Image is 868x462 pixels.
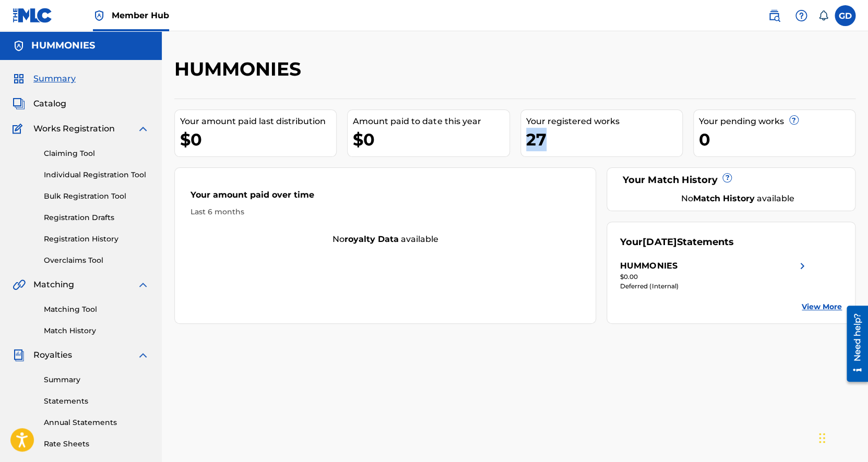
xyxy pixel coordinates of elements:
[137,349,149,361] img: expand
[790,116,798,124] span: ?
[796,260,808,272] img: right chevron icon
[44,255,149,266] a: Overclaims Tool
[633,192,842,205] div: No available
[802,301,842,312] a: View More
[526,128,682,151] div: 27
[44,191,149,202] a: Bulk Registration Tool
[137,278,149,291] img: expand
[699,115,855,128] div: Your pending works
[620,235,733,249] div: Your Statements
[643,236,676,248] span: [DATE]
[180,128,336,151] div: $0
[44,325,149,336] a: Match History
[13,98,66,110] a: CatalogCatalog
[191,206,580,217] div: Last 6 months
[13,278,26,291] img: Matching
[137,123,149,135] img: expand
[620,260,808,291] a: HUMMONIESright chevron icon$0.00Deferred (Internal)
[33,349,72,361] span: Royalties
[44,234,149,245] a: Registration History
[175,233,596,246] div: No available
[764,5,784,26] a: Public Search
[44,439,149,449] a: Rate Sheets
[33,72,76,85] span: Summary
[33,123,115,135] span: Works Registration
[13,349,25,361] img: Royalties
[13,40,25,52] img: Accounts
[13,72,76,85] a: SummarySummary
[620,173,842,187] div: Your Match History
[620,260,677,272] div: HUMMONIES
[819,422,825,454] div: Drag
[723,174,731,182] span: ?
[693,193,755,203] strong: Match History
[699,128,855,151] div: 0
[344,234,399,244] strong: royalty data
[795,9,807,22] img: help
[791,5,812,26] div: Help
[13,98,25,110] img: Catalog
[620,272,808,282] div: $0.00
[13,123,26,135] img: Works Registration
[44,304,149,315] a: Matching Tool
[44,396,149,407] a: Statements
[33,98,66,110] span: Catalog
[174,57,306,81] h2: HUMMONIES
[44,374,149,385] a: Summary
[353,115,509,128] div: Amount paid to date this year
[191,189,580,206] div: Your amount paid over time
[33,278,74,291] span: Matching
[526,115,682,128] div: Your registered works
[13,8,53,23] img: MLC Logo
[44,169,149,180] a: Individual Registration Tool
[620,282,808,291] div: Deferred (Internal)
[44,417,149,428] a: Annual Statements
[816,412,868,462] iframe: Chat Widget
[768,9,780,22] img: search
[44,148,149,159] a: Claiming Tool
[180,115,336,128] div: Your amount paid last distribution
[353,128,509,151] div: $0
[835,5,855,26] div: User Menu
[93,9,105,22] img: Top Rightsholder
[31,40,95,52] h5: HUMMONIES
[44,212,149,223] a: Registration Drafts
[13,72,25,85] img: Summary
[818,10,828,21] div: Notifications
[839,300,868,386] iframe: Resource Center
[112,9,169,21] span: Member Hub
